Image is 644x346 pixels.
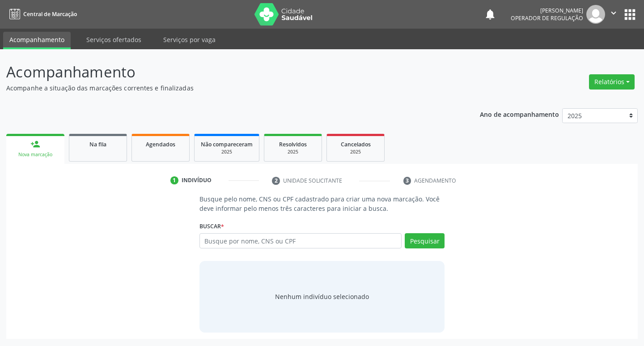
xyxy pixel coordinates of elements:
[199,194,445,213] p: Busque pelo nome, CNS ou CPF cadastrado para criar uma nova marcação. Você deve informar pelo men...
[199,233,402,248] input: Busque por nome, CNS ou CPF
[589,74,635,90] button: Relatórios
[6,7,77,21] a: Central de Marcação
[201,149,253,155] div: 2025
[6,83,448,93] p: Acompanhe a situação das marcações correntes e finalizadas
[622,7,638,22] button: apps
[333,149,378,155] div: 2025
[275,292,369,301] div: Nenhum indivíduo selecionado
[23,10,77,18] span: Central de Marcação
[80,32,148,47] a: Serviços ofertados
[605,5,622,24] button: 
[511,14,583,22] span: Operador de regulação
[3,32,71,49] a: Acompanhamento
[89,141,106,148] span: Na fila
[170,176,178,184] div: 1
[405,233,445,248] button: Pesquisar
[201,141,253,148] span: Não compareceram
[484,8,496,21] button: notifications
[182,176,212,184] div: Indivíduo
[586,5,605,24] img: img
[146,141,175,148] span: Agendados
[6,61,448,83] p: Acompanhamento
[271,149,315,155] div: 2025
[341,141,371,148] span: Cancelados
[199,219,224,233] label: Buscar
[13,151,58,158] div: Nova marcação
[609,8,619,18] i: 
[480,108,559,120] p: Ano de acompanhamento
[279,141,307,148] span: Resolvidos
[511,7,583,14] div: [PERSON_NAME]
[30,139,40,149] div: person_add
[157,32,222,47] a: Serviços por vaga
